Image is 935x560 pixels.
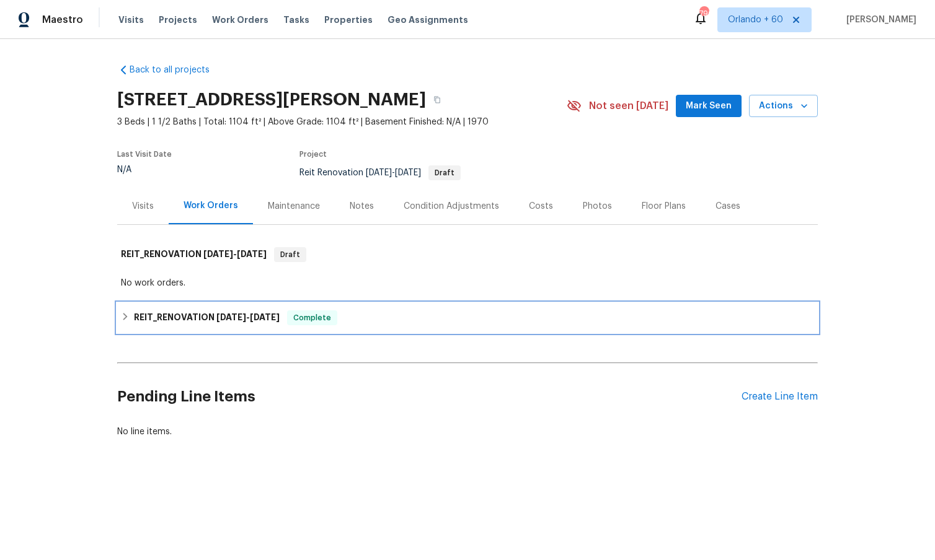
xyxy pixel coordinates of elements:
[121,247,267,262] h6: REIT_RENOVATION
[117,426,818,438] div: No line items.
[716,200,740,212] div: Cases
[642,200,686,212] div: Floor Plans
[159,14,197,26] span: Projects
[589,100,668,112] span: Not seen [DATE]
[117,116,567,128] span: 3 Beds | 1 1/2 Baths | Total: 1104 ft² | Above Grade: 1104 ft² | Basement Finished: N/A | 1970
[237,250,267,258] span: [DATE]
[366,168,421,177] span: -
[216,313,246,322] span: [DATE]
[529,200,553,212] div: Costs
[117,235,818,274] div: REIT_RENOVATION [DATE]-[DATE]Draft
[283,15,309,24] span: Tasks
[686,98,732,114] span: Mark Seen
[742,391,818,403] div: Create Line Item
[583,200,612,212] div: Photos
[388,14,468,26] span: Geo Assignments
[203,250,233,258] span: [DATE]
[203,250,267,258] span: -
[299,151,327,158] span: Project
[676,95,742,118] button: Mark Seen
[121,277,814,289] div: No work orders.
[117,368,742,426] h2: Pending Line Items
[117,303,818,333] div: REIT_RENOVATION [DATE]-[DATE]Complete
[117,165,172,174] div: N/A
[118,14,144,26] span: Visits
[699,7,708,20] div: 796
[841,14,916,26] span: [PERSON_NAME]
[759,98,808,114] span: Actions
[275,248,305,261] span: Draft
[299,168,461,177] span: Reit Renovation
[350,200,374,212] div: Notes
[250,313,280,322] span: [DATE]
[395,168,421,177] span: [DATE]
[749,95,818,118] button: Actions
[117,94,426,106] h2: [STREET_ADDRESS][PERSON_NAME]
[324,14,373,26] span: Properties
[134,310,280,325] h6: REIT_RENOVATION
[132,200,154,212] div: Visits
[117,151,172,158] span: Last Visit Date
[426,89,448,111] button: Copy Address
[288,312,336,324] span: Complete
[212,14,268,26] span: Work Orders
[366,168,392,177] span: [DATE]
[42,14,83,26] span: Maestro
[430,169,459,177] span: Draft
[216,313,280,322] span: -
[117,64,236,76] a: Back to all projects
[404,200,499,212] div: Condition Adjustments
[728,14,783,26] span: Orlando + 60
[184,199,238,212] div: Work Orders
[268,200,320,212] div: Maintenance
